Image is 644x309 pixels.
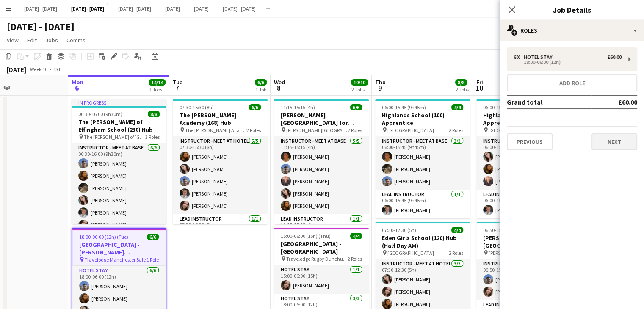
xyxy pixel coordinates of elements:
h3: Eden Girls School (120) Hub (Half Day AM) [375,234,470,249]
h3: [PERSON_NAME][GEOGRAPHIC_DATA] for Boys (170) Hub (Half Day PM) [274,111,369,127]
button: [DATE] [158,0,187,17]
h1: [DATE] - [DATE] [7,20,75,33]
span: [PERSON_NAME][GEOGRAPHIC_DATA] for Boys [286,127,348,133]
app-job-card: 11:15-15:15 (4h)6/6[PERSON_NAME][GEOGRAPHIC_DATA] for Boys (170) Hub (Half Day PM) [PERSON_NAME][... [274,99,369,224]
div: Hotel Stay [524,54,556,60]
span: [GEOGRAPHIC_DATA] [489,127,535,133]
span: The [PERSON_NAME] Academy [185,127,246,133]
span: 8 [273,83,285,93]
app-card-role: Instructor - Meet at Base5/511:15-15:15 (4h)[PERSON_NAME][PERSON_NAME][PERSON_NAME][PERSON_NAME][... [274,136,369,214]
h3: [PERSON_NAME][GEOGRAPHIC_DATA] (90/90) Time Attack (Split Day) [476,234,571,249]
button: [DATE] [187,0,216,17]
button: Previous [507,133,553,150]
h3: [GEOGRAPHIC_DATA] - [GEOGRAPHIC_DATA] [274,240,369,255]
span: 14/14 [149,79,166,86]
span: 6/6 [147,234,159,240]
span: 6 [70,83,83,93]
span: Wed [274,78,285,86]
h3: Job Details [500,4,644,15]
h3: [GEOGRAPHIC_DATA] - [PERSON_NAME][GEOGRAPHIC_DATA] [72,241,166,256]
a: Edit [24,35,40,46]
span: 07:30-12:30 (5h) [382,227,416,233]
span: 4/4 [451,227,463,233]
span: 2 Roles [449,127,463,133]
button: [DATE] - [DATE] [216,0,263,17]
div: 2 Jobs [149,86,165,93]
span: 15:00-06:00 (15h) (Thu) [281,233,331,239]
app-card-role: Lead Instructor1/107:30-15:30 (8h) [173,214,268,243]
h3: Highlands School (100) Apprentice [476,111,571,127]
span: View [7,36,19,44]
app-card-role: Hotel Stay1/115:00-06:00 (15h)[PERSON_NAME] [274,265,369,294]
h3: The [PERSON_NAME] of Effingham School (230) Hub [72,118,166,133]
span: 2 Roles [348,256,362,262]
button: [DATE] - [DATE] [17,0,64,17]
span: 7 [171,83,182,93]
span: 06:30-16:00 (9h30m) [78,111,122,117]
span: 07:30-15:30 (8h) [180,104,214,110]
span: 3 Roles [145,134,160,140]
app-job-card: In progress06:30-16:00 (9h30m)8/8The [PERSON_NAME] of Effingham School (230) Hub The [PERSON_NAME... [72,99,166,224]
app-job-card: 07:30-15:30 (8h)6/6The [PERSON_NAME] Academy (168) Hub The [PERSON_NAME] Academy2 RolesInstructor... [173,99,268,224]
a: Comms [63,35,89,46]
span: 1 Role [146,257,159,263]
span: Tue [173,78,182,86]
span: Edit [27,36,37,44]
a: Jobs [42,35,61,46]
span: Jobs [45,36,58,44]
button: Add role [507,74,637,91]
div: BST [53,66,61,72]
div: 2 Jobs [351,86,368,93]
span: 06:50-15:25 (8h35m) [483,227,527,233]
div: 6 x [514,54,524,60]
span: 8/8 [148,111,160,117]
span: [GEOGRAPHIC_DATA] [387,127,434,133]
h3: Highlands School (100) Apprentice [375,111,470,127]
span: 18:00-06:00 (12h) (Tue) [79,234,128,240]
button: [DATE] - [DATE] [111,0,158,17]
span: Travelodge Rugby Dunchurch [286,256,348,262]
div: 18:00-06:00 (12h) [514,60,622,64]
div: 1 Job [255,86,266,93]
span: The [PERSON_NAME] of [GEOGRAPHIC_DATA] [84,134,145,140]
span: 11:15-15:15 (4h) [281,104,315,110]
span: Week 40 [28,66,49,72]
a: View [3,35,22,46]
span: 06:00-15:45 (9h45m) [483,104,527,110]
app-card-role: Instructor - Meet at Base3/306:00-15:45 (9h45m)[PERSON_NAME][PERSON_NAME][PERSON_NAME] [476,136,571,190]
span: 2 Roles [449,250,463,256]
span: Travelodge Manchester Sale [85,257,146,263]
span: [GEOGRAPHIC_DATA] [387,250,434,256]
app-card-role: Instructor - Meet at Base3/306:00-15:45 (9h45m)[PERSON_NAME][PERSON_NAME][PERSON_NAME] [375,136,470,190]
div: £60.00 [607,54,622,60]
span: 6/6 [249,104,261,110]
span: Comms [66,36,86,44]
span: Fri [476,78,483,86]
span: 10 [475,83,483,93]
h3: The [PERSON_NAME] Academy (168) Hub [173,111,268,127]
span: 2 Roles [246,127,261,133]
span: 4/4 [451,104,463,110]
app-card-role: Instructor - Meet at Hotel5/507:30-15:30 (8h)[PERSON_NAME][PERSON_NAME][PERSON_NAME][PERSON_NAME]... [173,136,268,214]
span: 4/4 [350,233,362,239]
td: £60.00 [591,95,637,109]
button: [DATE] - [DATE] [64,0,111,17]
span: [PERSON_NAME][GEOGRAPHIC_DATA] [489,250,550,256]
div: [DATE] [7,65,26,74]
span: 10/10 [351,79,368,86]
span: Mon [72,78,83,86]
button: Next [591,133,637,150]
span: 6/6 [255,79,267,86]
app-job-card: 06:00-15:45 (9h45m)4/4Highlands School (100) Apprentice [GEOGRAPHIC_DATA]2 RolesInstructor - Meet... [476,99,571,218]
app-card-role: Instructor - Meet at Base2/206:50-15:25 (8h35m)[PERSON_NAME][PERSON_NAME] [476,259,571,300]
app-job-card: 06:00-15:45 (9h45m)4/4Highlands School (100) Apprentice [GEOGRAPHIC_DATA]2 RolesInstructor - Meet... [375,99,470,218]
app-card-role: Instructor - Meet at Base6/606:30-16:00 (9h30m)[PERSON_NAME][PERSON_NAME][PERSON_NAME][PERSON_NAM... [72,143,166,233]
td: Grand total [507,95,591,109]
span: 6/6 [350,104,362,110]
div: Roles [500,20,644,41]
